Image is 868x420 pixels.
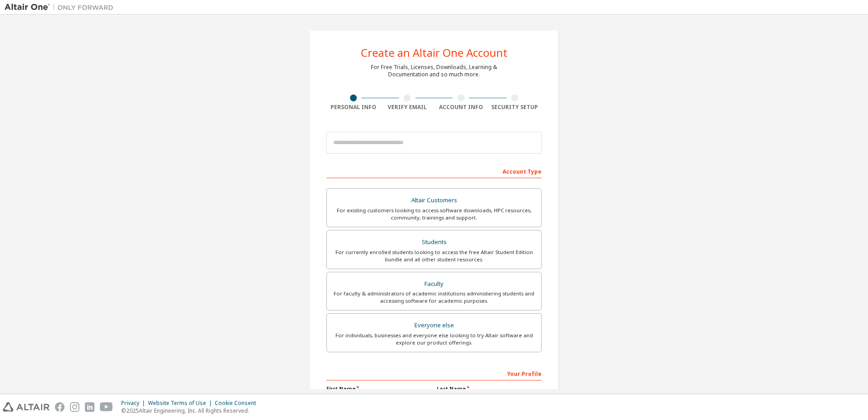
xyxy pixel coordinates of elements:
div: For existing customers looking to access software downloads, HPC resources, community, trainings ... [332,207,536,221]
div: For Free Trials, Licenses, Downloads, Learning & Documentation and so much more. [371,64,497,78]
div: For currently enrolled students looking to access the free Altair Student Edition bundle and all ... [332,249,536,263]
div: Privacy [121,400,148,407]
img: altair_logo.svg [3,402,49,412]
img: facebook.svg [55,402,64,412]
label: First Name [326,385,431,392]
div: Students [332,236,536,249]
img: Altair One [5,3,118,12]
div: Website Terms of Use [148,400,215,407]
div: Faculty [332,278,536,290]
div: Create an Altair One Account [361,47,508,58]
p: © 2025 Altair Engineering, Inc. All Rights Reserved. [121,407,261,415]
div: Personal Info [326,104,380,111]
div: Verify Email [380,104,434,111]
div: Altair Customers [332,194,536,207]
div: Cookie Consent [215,400,261,407]
div: Account Info [434,104,488,111]
img: linkedin.svg [85,402,94,412]
img: youtube.svg [100,402,113,412]
div: Your Profile [326,366,542,380]
label: Last Name [437,385,542,392]
div: Account Type [326,164,542,178]
img: instagram.svg [70,402,79,412]
div: Everyone else [332,319,536,332]
div: For individuals, businesses and everyone else looking to try Altair software and explore our prod... [332,332,536,346]
div: For faculty & administrators of academic institutions administering students and accessing softwa... [332,290,536,305]
div: Security Setup [488,104,542,111]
